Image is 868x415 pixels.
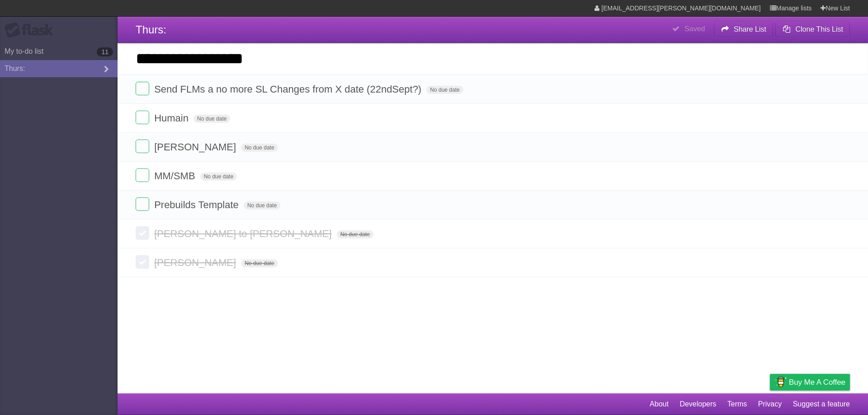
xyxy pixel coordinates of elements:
b: Share List [734,25,766,33]
label: Done [136,140,149,153]
a: Developers [679,396,716,413]
b: Saved [684,25,705,33]
label: Done [136,82,149,95]
label: Done [136,111,149,124]
span: No due date [241,259,278,267]
span: MM/SMB [154,170,197,182]
label: Done [136,226,149,240]
span: No due date [241,144,278,152]
button: Clone This List [775,21,850,37]
span: No due date [426,86,463,94]
b: Clone This List [795,25,843,33]
div: Flask [5,22,59,38]
span: [PERSON_NAME] [154,141,238,153]
a: Buy me a coffee [770,374,850,391]
label: Done [136,255,149,269]
span: No due date [337,230,373,238]
a: Terms [727,396,747,413]
span: No due date [193,115,230,123]
span: No due date [244,201,280,210]
span: Humain [154,112,191,124]
button: Share List [714,21,774,37]
span: Thurs: [136,23,166,36]
a: Privacy [758,396,782,413]
span: No due date [200,173,237,181]
label: Done [136,197,149,211]
span: [PERSON_NAME] [154,257,238,268]
b: 11 [97,47,113,56]
span: Buy me a coffee [789,374,845,390]
span: Send FLMs a no more SL Changes from X date (22ndSept?) [154,84,424,95]
span: Prebuilds Template [154,199,241,210]
a: About [650,396,669,413]
img: Buy me a coffee [774,374,787,390]
a: Suggest a feature [793,396,850,413]
label: Done [136,168,149,182]
span: [PERSON_NAME] to [PERSON_NAME] [154,228,334,239]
